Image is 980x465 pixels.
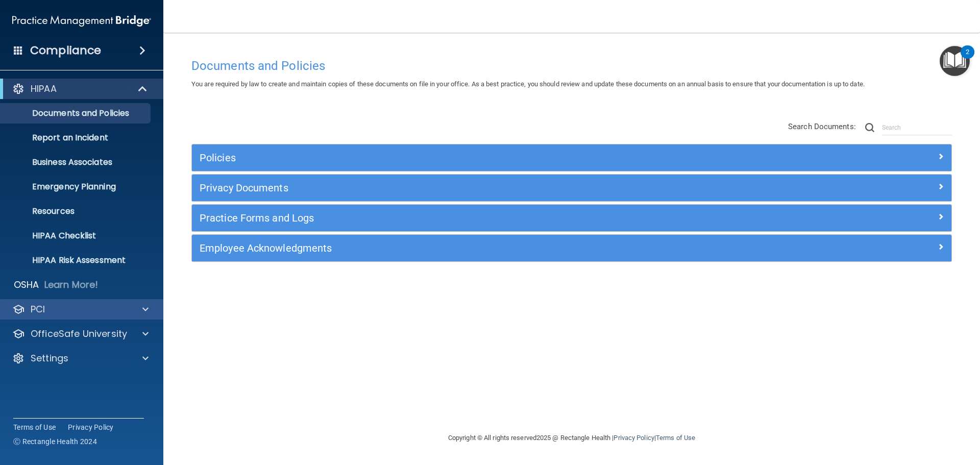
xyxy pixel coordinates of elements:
p: Report an Incident [7,133,146,143]
a: Employee Acknowledgments [200,240,944,256]
a: Privacy Policy [68,422,114,432]
h5: Privacy Documents [200,182,754,193]
h5: Employee Acknowledgments [200,242,754,254]
a: HIPAA [12,83,148,95]
h4: Documents and Policies [191,59,952,72]
a: Privacy Policy [614,434,654,442]
p: Resources [7,206,146,216]
a: Terms of Use [656,434,695,442]
p: Settings [31,352,68,364]
input: Search [882,120,952,135]
h4: Compliance [30,43,101,58]
a: Privacy Documents [200,180,944,196]
p: HIPAA Risk Assessment [7,255,146,265]
p: OSHA [14,279,39,291]
a: Practice Forms and Logs [200,210,944,226]
span: Search Documents: [788,122,856,131]
span: Ⓒ Rectangle Health 2024 [13,436,97,447]
img: PMB logo [12,11,151,31]
div: 2 [966,52,969,65]
p: Emergency Planning [7,182,146,192]
a: OfficeSafe University [12,328,149,340]
a: PCI [12,303,149,315]
span: You are required by law to create and maintain copies of these documents on file in your office. ... [191,80,865,88]
p: HIPAA Checklist [7,231,146,241]
p: Business Associates [7,157,146,167]
button: Open Resource Center, 2 new notifications [940,46,970,76]
h5: Practice Forms and Logs [200,212,754,224]
p: PCI [31,303,45,315]
a: Terms of Use [13,422,56,432]
p: HIPAA [31,83,57,95]
div: Copyright © All rights reserved 2025 @ Rectangle Health | | [385,422,758,454]
img: ic-search.3b580494.png [865,123,874,132]
p: Learn More! [44,279,99,291]
p: Documents and Policies [7,108,146,118]
a: Policies [200,150,944,166]
a: Settings [12,352,149,364]
h5: Policies [200,152,754,163]
p: OfficeSafe University [31,328,127,340]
